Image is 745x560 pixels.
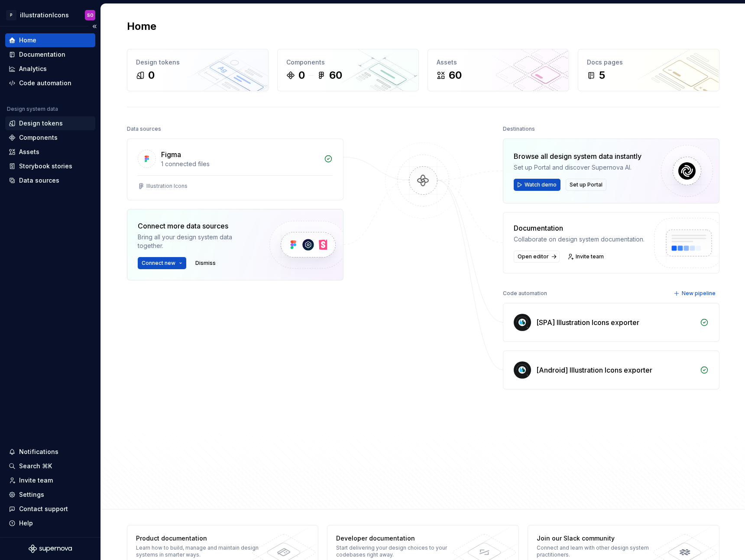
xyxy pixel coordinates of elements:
div: Browse all design system data instantly [514,151,641,161]
a: Storybook stories [5,159,95,173]
div: 0 [148,68,155,82]
div: Docs pages [587,58,710,67]
div: Settings [19,490,44,499]
button: Help [5,516,95,530]
button: Collapse sidebar [88,20,100,32]
a: Open editor [514,251,560,263]
a: Figma1 connected filesIllustration Icons [127,138,343,200]
button: Set up Portal [566,179,606,191]
div: Invite team [19,476,53,485]
div: Connect and learn with other design system practitioners. [537,544,663,558]
div: Design system data [7,106,58,113]
div: Join our Slack community [537,534,663,543]
span: Connect new [142,260,175,267]
button: PillustrationIconsSO [2,6,99,24]
div: 60 [449,68,462,82]
div: Components [19,133,58,142]
div: Assets [437,58,560,67]
a: Assets60 [428,49,569,91]
a: Components [5,131,95,145]
div: Code automation [503,287,547,299]
a: Design tokens [5,116,95,130]
div: Illustration Icons [146,183,188,190]
button: Search ⌘K [5,459,95,473]
div: Set up Portal and discover Supernova AI. [514,163,641,172]
div: Design tokens [19,119,63,128]
div: Documentation [19,50,65,59]
a: Analytics [5,62,95,76]
div: Documentation [514,223,645,233]
div: [Android] Illustration Icons exporter [536,365,652,375]
span: Set up Portal [570,181,602,188]
div: Home [19,36,36,45]
button: Connect new [138,257,186,269]
svg: Supernova Logo [29,544,72,553]
div: 5 [599,68,605,82]
a: Components060 [277,49,419,91]
span: Invite team [576,253,604,260]
span: Dismiss [195,260,216,267]
div: 60 [329,68,342,82]
div: Contact support [19,505,68,513]
div: 1 connected files [161,160,319,168]
button: Watch demo [514,179,560,191]
button: Notifications [5,445,95,459]
div: Data sources [127,123,161,135]
span: Watch demo [525,181,557,188]
div: Search ⌘K [19,462,52,470]
div: Destinations [503,123,535,135]
div: Bring all your design system data together. [138,233,255,250]
a: Home [5,33,95,47]
div: Product documentation [136,534,262,543]
div: P [6,10,16,20]
a: Invite team [565,251,608,263]
button: Contact support [5,502,95,516]
a: Docs pages5 [578,49,719,91]
span: New pipeline [682,290,716,297]
div: Notifications [19,447,58,456]
div: Assets [19,148,39,156]
a: Settings [5,488,95,502]
div: Code automation [19,79,71,87]
button: Dismiss [191,257,220,269]
div: illustrationIcons [20,11,69,19]
div: Learn how to build, manage and maintain design systems in smarter ways. [136,544,262,558]
div: Design tokens [136,58,259,67]
div: Connect more data sources [138,221,255,231]
div: 0 [298,68,305,82]
div: Analytics [19,64,47,73]
div: Data sources [19,176,59,185]
div: Components [286,58,410,67]
div: Help [19,519,33,528]
a: Invite team [5,473,95,487]
a: Assets [5,145,95,159]
div: Storybook stories [19,162,72,171]
div: SO [87,12,94,19]
a: Code automation [5,76,95,90]
h2: Home [127,19,156,33]
a: Data sources [5,174,95,187]
div: Figma [161,149,181,160]
div: Collaborate on design system documentation. [514,235,645,244]
div: [SPA] Illustration Icons exporter [536,317,639,328]
div: Start delivering your design choices to your codebases right away. [336,544,462,558]
button: New pipeline [671,287,719,299]
a: Design tokens0 [127,49,269,91]
div: Developer documentation [336,534,462,543]
span: Open editor [518,253,549,260]
a: Documentation [5,48,95,61]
